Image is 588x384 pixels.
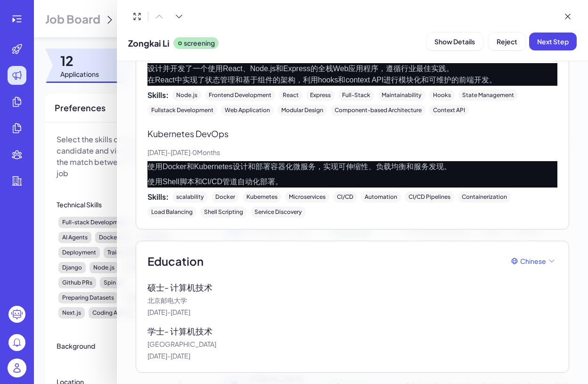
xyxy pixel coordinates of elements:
[128,37,170,49] span: Zongkai Li
[338,90,374,101] div: Full-Stack
[172,90,201,101] div: Node.js
[405,191,454,203] div: CI/CD Pipelines
[489,33,525,50] button: Reject
[147,253,204,270] span: Education
[285,191,329,203] div: Microservices
[147,127,557,140] p: Kubernetes DevOps
[458,191,511,203] div: Containerization
[251,206,306,218] div: Service Discovery
[529,33,577,50] button: Next Step
[331,105,425,116] div: Component-based Architecture
[243,191,281,203] div: Kubernetes
[147,339,557,349] p: [GEOGRAPHIC_DATA]
[458,90,518,101] div: State Management
[147,147,557,157] p: [DATE] - [DATE] · 0 Months
[537,37,569,46] span: Next Step
[520,256,546,266] span: Chinese
[147,206,196,218] div: Load Balancing
[279,90,302,101] div: React
[212,191,239,203] div: Docker
[147,105,217,116] div: Fullstack Development
[378,90,425,101] div: Maintainability
[434,37,475,46] span: Show Details
[147,191,169,203] span: Skills:
[147,63,557,86] p: 设计并开发了一个使用React、Node.js和Express的全栈Web应用程序，遵循行业最佳实践。 在React中实现了状态管理和基于组件的架构，利用hooks和context API进行模...
[147,307,557,317] p: [DATE] - [DATE]
[147,351,557,361] p: [DATE] - [DATE]
[200,206,247,218] div: Shell Scripting
[221,105,274,116] div: Web Application
[147,90,169,101] span: Skills:
[429,90,455,101] div: Hooks
[361,191,401,203] div: Automation
[426,33,483,50] button: Show Details
[172,191,208,203] div: scalability
[147,161,557,172] p: 使用Docker和Kubernetes设计和部署容器化微服务，实现可伸缩性、负载均衡和服务发现。
[184,38,215,48] p: screening
[306,90,335,101] div: Express
[429,105,469,116] div: Context API
[147,295,557,305] p: 北京邮电大学
[497,37,517,46] span: Reject
[147,325,227,337] p: 学士 - 计算机技术
[147,176,557,188] p: 使用Shell脚本和CI/CD管道自动化部署。
[147,281,227,294] p: 硕士 - 计算机技术
[205,90,275,101] div: Frontend Development
[278,105,327,116] div: Modular Design
[333,191,357,203] div: CI/CD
